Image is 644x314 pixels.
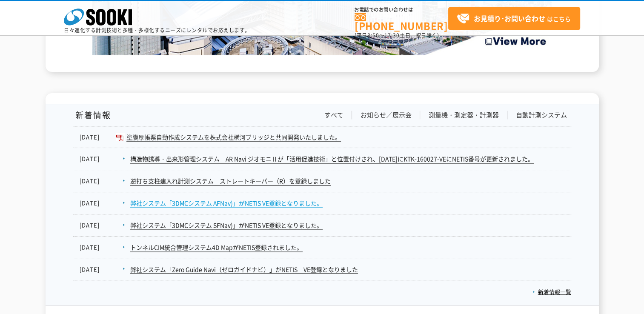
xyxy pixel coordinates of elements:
[532,287,571,295] a: 新着情報一覧
[355,31,439,39] span: (平日 ～ 土日、祝日除く)
[80,154,118,163] dt: [DATE]
[80,199,118,208] dt: [DATE]
[355,13,448,31] a: [PHONE_NUMBER]
[80,221,118,230] dt: [DATE]
[367,31,379,39] span: 8:50
[126,133,341,142] a: 塗膜厚帳票自動作成システムを株式会社横河ブリッジと共同開発いたしました。
[429,111,499,120] a: 測量機・測定器・計測器
[474,13,545,23] strong: お見積り･お問い合わせ
[324,111,343,120] a: すべて
[130,265,358,274] a: 弊社システム「Zero Guide Navi（ゼロガイドナビ）」がNETIS VE登録となりました
[457,12,571,25] span: はこちら
[361,111,412,120] a: お知らせ／展示会
[130,177,331,186] a: 逆打ち支柱建入れ計測システム ストレートキーパー（R）を登録しました
[80,243,118,252] dt: [DATE]
[80,177,118,186] dt: [DATE]
[92,46,552,54] a: Create the Future
[448,7,580,30] a: お見積り･お問い合わせはこちら
[130,221,323,230] a: 弊社システム「3DMCシステム SFNav)」がNETIS VE登録となりました。
[355,7,448,12] span: お電話でのお問い合わせは
[73,111,111,120] h1: 新着情報
[384,31,400,39] span: 17:30
[80,133,118,142] dt: [DATE]
[516,111,567,120] a: 自動計測システム
[80,265,118,274] dt: [DATE]
[130,154,534,163] a: 構造物誘導・出来形管理システム AR Navi ジオモニⅡが「活用促進技術」と位置付けされ、[DATE]にKTK-160027-VEにNETIS番号が更新されました。
[64,28,250,33] p: 日々進化する計測技術と多種・多様化するニーズにレンタルでお応えします。
[130,243,303,252] a: トンネルCIM統合管理システム4D MapがNETIS登録されました。
[130,199,323,208] a: 弊社システム「3DMCシステム AFNav)」がNETIS VE登録となりました。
